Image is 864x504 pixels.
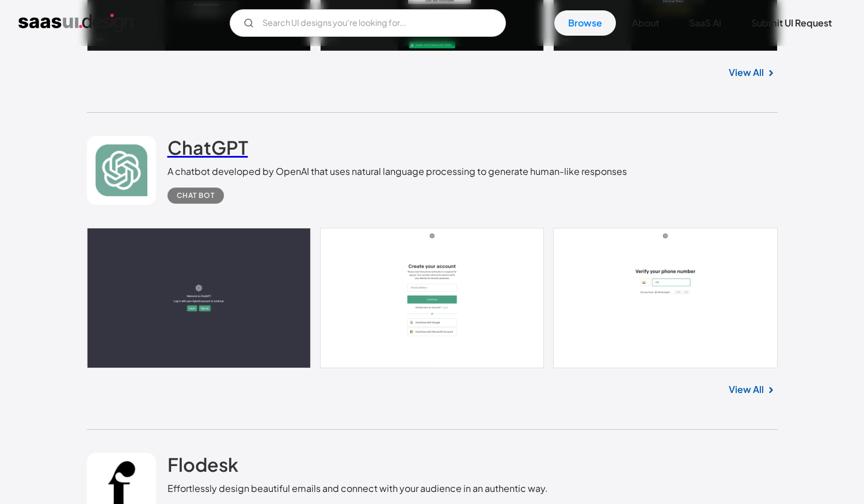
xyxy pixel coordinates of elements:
[168,453,238,476] h2: Flodesk
[168,165,627,178] div: A chatbot developed by OpenAI that uses natural language processing to generate human-like responses
[177,189,215,203] div: Chat Bot
[168,136,248,159] h2: ChatGPT
[168,453,238,482] a: Flodesk
[230,9,506,37] form: Email Form
[168,482,548,495] div: Effortlessly design beautiful emails and connect with your audience in an authentic way.
[18,14,133,32] a: home
[618,10,673,36] a: About
[729,66,764,79] a: View All
[554,10,616,36] a: Browse
[737,10,846,36] a: Submit UI Request
[729,383,764,396] a: View All
[168,136,248,165] a: ChatGPT
[675,10,735,36] a: SaaS Ai
[230,9,506,37] input: Search UI designs you're looking for...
